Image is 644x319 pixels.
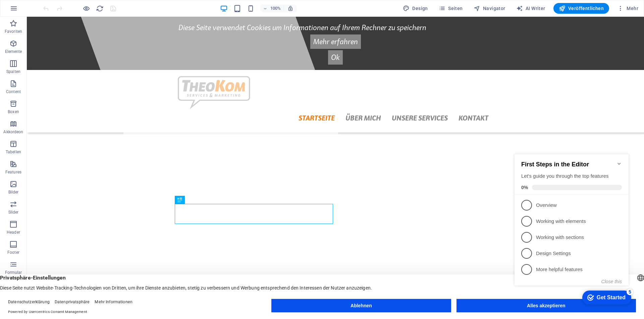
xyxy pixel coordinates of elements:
h6: 100% [270,4,281,12]
i: Bei Größenänderung Zoomstufe automatisch an das gewählte Gerät anpassen. [287,5,293,11]
h2: First Steps in the Editor [9,16,110,23]
li: Design Settings [3,101,117,117]
p: Akkordeon [3,129,23,135]
p: Spalten [6,69,20,74]
span: AI Writer [516,5,545,12]
p: Design Settings [24,105,105,112]
button: reload [96,4,104,12]
button: Design [400,3,431,14]
button: Mehr [614,3,641,14]
li: Working with sections [3,85,117,101]
p: Features [5,169,21,175]
span: Design [403,5,428,12]
p: Bilder [8,189,19,195]
li: Working with elements [3,69,117,85]
p: More helpful features [24,122,105,129]
button: Seiten [436,3,466,14]
button: Close this [90,134,110,140]
div: Design (Strg+Alt+Y) [400,3,431,14]
p: Formular [5,270,22,275]
div: Minimize checklist [105,16,110,22]
p: Slider [8,210,19,215]
p: Footer [7,250,19,255]
button: 100% [260,4,284,12]
li: More helpful features [3,117,117,133]
p: Working with elements [24,73,105,80]
span: Seiten [439,5,463,12]
button: Navigator [471,3,508,14]
p: Favoriten [5,29,22,34]
i: Seite neu laden [96,5,104,12]
p: Tabellen [6,149,21,155]
li: Overview [3,53,117,69]
p: Overview [24,57,105,64]
span: 0% [9,40,20,46]
div: 5 [115,144,121,151]
p: Header [7,230,20,235]
div: Get Started [85,150,114,156]
p: Elemente [5,49,22,54]
button: Klicke hier, um den Vorschau-Modus zu verlassen [82,4,90,12]
span: Mehr [617,5,638,12]
p: Working with sections [24,89,105,96]
span: Navigator [474,5,505,12]
div: Let's guide you through the top features [9,28,110,35]
p: Content [6,89,21,94]
button: Veröffentlichen [553,3,609,14]
span: Veröffentlichen [559,5,604,12]
p: Boxen [8,109,19,114]
div: Get Started 5 items remaining, 0% complete [70,146,119,160]
button: AI Writer [514,3,548,14]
